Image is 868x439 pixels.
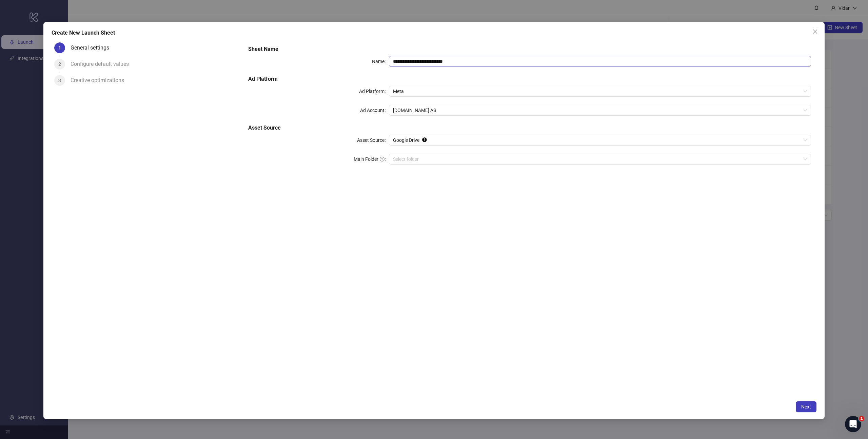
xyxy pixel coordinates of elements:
[58,78,61,83] span: 3
[372,56,389,67] label: Name
[248,75,811,83] h5: Ad Platform
[248,124,811,132] h5: Asset Source
[58,61,61,67] span: 2
[810,26,821,37] button: Close
[859,416,864,421] span: 1
[71,59,134,70] div: Configure default values
[812,29,818,34] span: close
[380,157,384,161] span: question-circle
[801,404,811,409] span: Next
[360,105,389,116] label: Ad Account
[389,56,811,67] input: Name
[393,86,807,96] span: Meta
[71,75,130,86] div: Creative optimizations
[354,154,389,165] label: Main Folder
[845,416,861,432] iframe: Intercom live chat
[393,135,807,145] span: Google Drive
[52,29,816,37] div: Create New Launch Sheet
[421,137,428,143] div: Tooltip anchor
[71,42,115,53] div: General settings
[393,105,807,115] span: Mittanbud.no AS
[58,45,61,51] span: 1
[357,135,389,146] label: Asset Source
[796,401,816,412] button: Next
[359,86,389,97] label: Ad Platform
[248,45,811,53] h5: Sheet Name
